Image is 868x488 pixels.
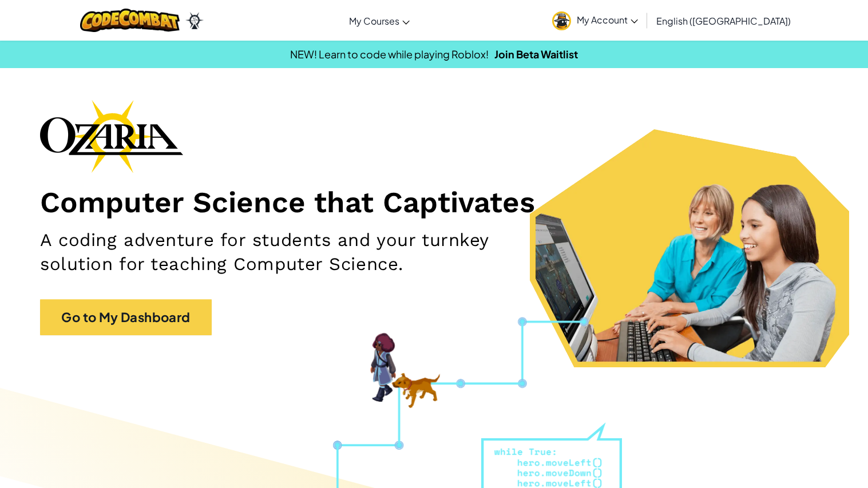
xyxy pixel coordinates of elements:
[656,15,791,27] span: English ([GEOGRAPHIC_DATA])
[651,5,796,36] a: English ([GEOGRAPHIC_DATA])
[40,228,568,276] h2: A coding adventure for students and your turnkey solution for teaching Computer Science.
[40,100,183,173] img: Ozaria branding logo
[80,9,180,32] img: CodeCombat logo
[40,299,212,335] a: Go to My Dashboard
[343,5,415,36] a: My Courses
[546,2,644,38] a: My Account
[552,11,571,30] img: avatar
[185,12,204,29] img: Ozaria
[290,47,489,61] span: NEW! Learn to code while playing Roblox!
[40,184,828,220] h1: Computer Science that Captivates
[349,15,399,27] span: My Courses
[494,47,578,61] a: Join Beta Waitlist
[577,14,638,26] span: My Account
